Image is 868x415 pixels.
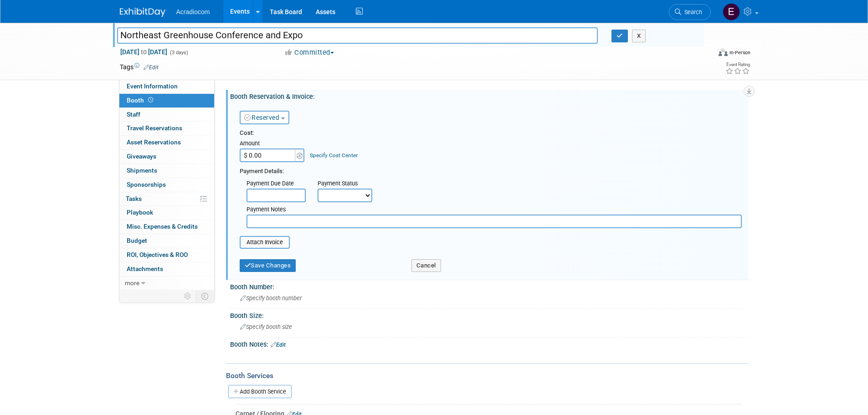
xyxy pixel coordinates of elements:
[119,80,214,93] a: Event Information
[240,139,306,149] div: Amount
[318,179,379,189] div: Payment Status
[247,179,304,189] div: Payment Due Date
[240,259,296,272] button: Save Changes
[247,205,742,215] div: Payment Notes
[127,209,153,216] span: Playbook
[119,192,214,206] a: Tasks
[119,234,214,248] a: Budget
[281,48,338,57] button: Committed
[681,9,702,15] span: Search
[119,136,214,149] a: Asset Reservations
[119,94,214,108] a: Booth
[120,8,165,17] img: ExhibitDay
[230,90,749,101] div: Booth Reservation & Invoice:
[226,371,749,381] div: Booth Services
[144,64,159,71] a: Edit
[230,338,749,349] div: Booth Notes:
[125,279,139,287] span: more
[127,223,198,230] span: Misc. Expenses & Credits
[310,152,358,159] a: Specify Cost Center
[119,122,214,135] a: Travel Reservations
[127,181,166,188] span: Sponsorships
[119,164,214,178] a: Shipments
[146,97,155,103] span: Booth not reserved yet
[240,111,289,124] button: Reserved
[230,309,749,320] div: Booth Size:
[240,295,302,302] span: Specify booth number
[244,114,280,121] a: Reserved
[240,165,742,176] div: Payment Details:
[119,262,214,276] a: Attachments
[723,3,740,20] img: Elizabeth Martinez
[127,251,188,258] span: ROI, Objectives & ROO
[119,206,214,220] a: Playbook
[139,48,148,56] span: to
[725,62,750,67] div: Event Rating
[119,220,214,234] a: Misc. Expenses & Credits
[632,30,646,42] button: X
[669,4,711,20] a: Search
[120,62,159,72] td: Tags
[119,108,214,122] a: Staff
[127,138,181,146] span: Asset Reservations
[127,265,163,272] span: Attachments
[271,342,286,348] a: Edit
[195,290,214,302] td: Toggle Event Tabs
[230,280,749,292] div: Booth Number:
[127,111,140,118] span: Staff
[127,153,156,160] span: Giveaways
[719,49,728,56] img: Format-Inperson.png
[169,50,188,56] span: (3 days)
[228,385,292,398] a: Add Booth Service
[240,323,292,330] span: Specify booth size
[729,49,750,56] div: In-Person
[120,48,168,56] span: [DATE] [DATE]
[657,47,751,61] div: Event Format
[411,259,441,272] button: Cancel
[127,82,178,90] span: Event Information
[240,129,742,138] div: Cost:
[127,167,157,174] span: Shipments
[127,97,155,104] span: Booth
[176,8,210,15] span: Acradiocom
[119,178,214,192] a: Sponsorships
[119,248,214,262] a: ROI, Objectives & ROO
[126,195,142,202] span: Tasks
[119,277,214,290] a: more
[180,290,196,302] td: Personalize Event Tab Strip
[127,124,182,132] span: Travel Reservations
[119,150,214,164] a: Giveaways
[127,237,147,244] span: Budget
